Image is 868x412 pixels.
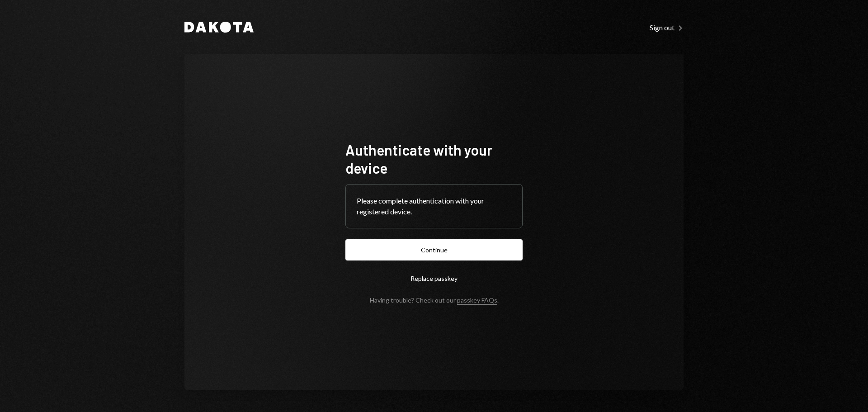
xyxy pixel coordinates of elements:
[345,141,523,177] h1: Authenticate with your device
[345,268,523,289] button: Replace passkey
[457,296,497,305] a: passkey FAQs
[345,239,523,260] button: Continue
[650,23,684,32] div: Sign out
[650,22,684,32] a: Sign out
[357,195,511,217] div: Please complete authentication with your registered device.
[370,296,499,304] div: Having trouble? Check out our .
